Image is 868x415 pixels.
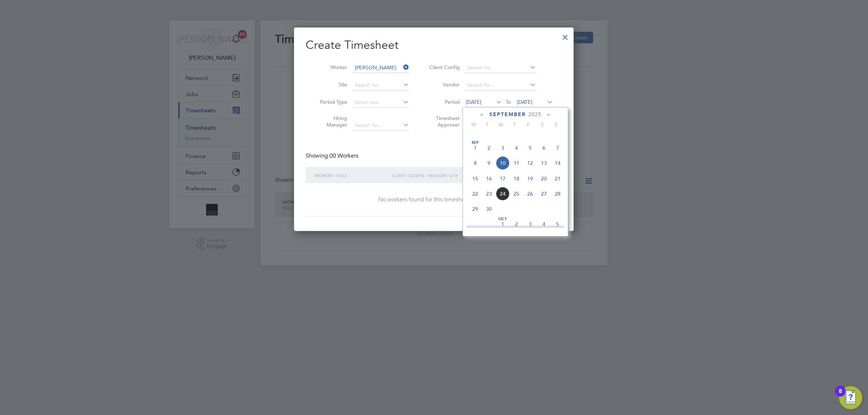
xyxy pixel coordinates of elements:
[466,99,481,105] span: [DATE]
[352,98,409,108] input: Select one
[482,141,496,155] span: 2
[537,141,551,155] span: 6
[468,141,482,155] span: 1
[315,64,347,70] label: Worker
[489,111,526,117] span: September
[510,187,523,201] span: 25
[427,64,460,70] label: Client Config
[537,187,551,201] span: 27
[315,81,347,88] label: Site
[537,172,551,185] span: 20
[549,121,563,128] span: S
[503,97,513,107] span: To
[468,172,482,185] span: 15
[523,172,537,185] span: 19
[315,115,347,128] label: Hiring Manager
[482,156,496,170] span: 9
[551,156,565,170] span: 14
[467,121,480,128] span: M
[482,172,496,185] span: 16
[523,187,537,201] span: 26
[508,121,522,128] span: T
[315,99,347,105] label: Period Type
[523,217,537,231] span: 3
[496,141,510,155] span: 3
[510,156,523,170] span: 11
[496,217,510,231] span: 1
[535,121,549,128] span: S
[494,121,508,128] span: W
[468,156,482,170] span: 8
[496,217,510,221] span: Oct
[480,121,494,128] span: T
[352,63,409,73] input: Search for...
[482,202,496,216] span: 30
[522,121,535,128] span: F
[496,187,510,201] span: 24
[528,111,541,117] span: 2025
[468,202,482,216] span: 29
[839,386,862,409] button: Open Resource Center, 8 new notifications
[306,38,562,53] h2: Create Timesheet
[465,80,536,90] input: Search for...
[551,187,565,201] span: 28
[390,167,506,184] div: Client Config / Vendor / Site
[352,80,409,90] input: Search for...
[465,63,536,73] input: Search for...
[468,187,482,201] span: 22
[496,172,510,185] span: 17
[427,99,460,105] label: Period
[496,156,510,170] span: 10
[329,152,358,159] span: 00 Workers
[510,141,523,155] span: 4
[427,115,460,128] label: Timesheet Approver
[839,391,842,401] div: 8
[523,156,537,170] span: 12
[551,141,565,155] span: 7
[482,187,496,201] span: 23
[537,217,551,231] span: 4
[427,81,460,88] label: Vendor
[510,217,523,231] span: 2
[306,152,360,160] div: Showing
[551,217,565,231] span: 5
[510,172,523,185] span: 18
[551,172,565,185] span: 21
[537,156,551,170] span: 13
[313,196,555,204] div: No workers found for this timesheet period.
[468,141,482,145] span: Sep
[352,120,409,131] input: Search for...
[523,141,537,155] span: 5
[313,167,390,184] div: Worker / Role
[517,99,532,105] span: [DATE]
